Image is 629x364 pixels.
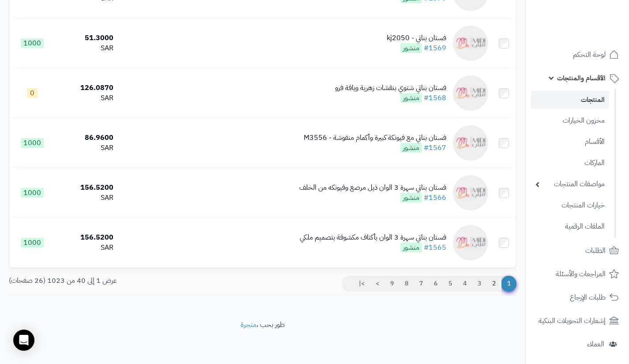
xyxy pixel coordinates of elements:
a: مخزون الخيارات [531,111,609,130]
img: فستان بناتي سهرة 3 الوان ذيل مرصع وفيونكه من الخلف [453,175,488,210]
a: الأقسام [531,132,609,151]
div: فستان بناتي سهرة 3 الوان ذيل مرصع وفيونكه من الخلف [299,183,446,193]
span: 1000 [21,138,44,148]
a: الطلبات [531,240,624,261]
a: خيارات المنتجات [531,196,609,215]
span: لوحة التحكم [573,49,606,61]
a: 9 [384,276,399,292]
a: الماركات [531,154,609,173]
a: 4 [457,276,472,292]
span: الطلبات [585,244,606,257]
a: > [370,276,385,292]
span: الأقسام والمنتجات [557,72,606,84]
a: 6 [428,276,443,292]
span: منشور [400,193,422,203]
div: 156.5200 [59,233,113,243]
span: منشور [400,143,422,153]
a: 2 [486,276,501,292]
a: #1567 [424,143,446,153]
span: منشور [400,93,422,103]
div: SAR [59,193,113,203]
div: فستان بناتي شتوي بنقشات زهرية وياقة فرو [335,83,446,93]
a: العملاء [531,334,624,355]
div: SAR [59,143,113,153]
span: العملاء [587,338,604,350]
span: منشور [400,243,422,252]
a: مواصفات المنتجات [531,175,609,194]
a: 5 [443,276,458,292]
a: المراجعات والأسئلة [531,263,624,285]
span: إشعارات التحويلات البنكية [539,315,606,327]
a: >| [353,276,370,292]
span: 1000 [21,188,44,198]
img: فستان بناتي مع فيونكة كبيرة وأكمام منفوشة - M3556 [453,125,488,161]
img: فستان بناتي سهرة 3 الوان بأكتاف مكشوفة بتصميم ملكي [453,225,488,260]
a: متجرة [241,319,256,330]
div: 86.9600 [59,133,113,143]
div: 51.3000 [59,33,113,43]
span: طلبات الإرجاع [570,291,606,304]
span: المراجعات والأسئلة [556,268,606,280]
a: طلبات الإرجاع [531,287,624,308]
div: SAR [59,43,113,53]
img: logo-2.png [569,23,621,41]
span: 1 [501,276,516,292]
div: SAR [59,93,113,103]
a: #1566 [424,192,446,203]
span: منشور [400,43,422,53]
div: SAR [59,243,113,253]
a: إشعارات التحويلات البنكية [531,310,624,331]
a: 8 [399,276,414,292]
a: #1568 [424,93,446,103]
a: الملفات الرقمية [531,217,609,236]
a: 3 [472,276,487,292]
img: فستان بناتي - kj2050 [453,26,488,61]
a: المنتجات [531,91,609,109]
div: 126.0870 [59,83,113,93]
span: 0 [27,88,38,98]
div: فستان بناتي مع فيونكة كبيرة وأكمام منفوشة - M3556 [304,133,446,143]
div: فستان بناتي - kj2050 [387,33,446,43]
a: 7 [414,276,429,292]
div: Open Intercom Messenger [13,330,34,351]
span: 1000 [21,38,44,48]
img: فستان بناتي شتوي بنقشات زهرية وياقة فرو [453,75,488,111]
a: لوحة التحكم [531,44,624,65]
a: #1569 [424,43,446,53]
div: 156.5200 [59,183,113,193]
span: 1000 [21,238,44,248]
div: فستان بناتي سهرة 3 الوان بأكتاف مكشوفة بتصميم ملكي [300,233,446,243]
div: عرض 1 إلى 40 من 1023 (26 صفحات) [2,276,263,286]
a: #1565 [424,242,446,253]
